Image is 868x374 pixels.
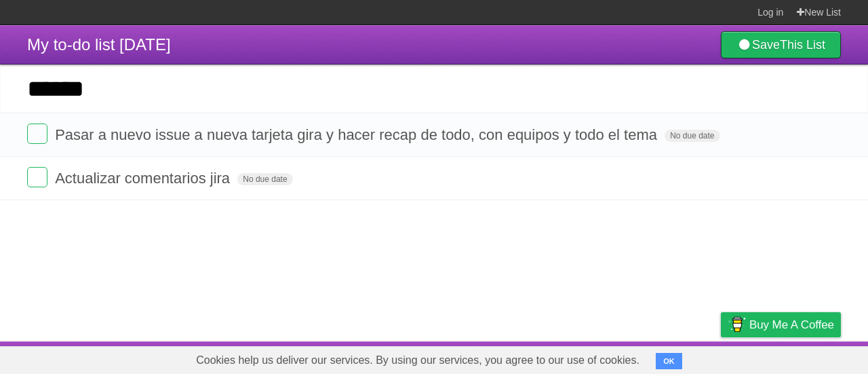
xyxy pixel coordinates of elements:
span: Cookies help us deliver our services. By using our services, you agree to our use of cookies. [182,347,653,374]
img: Buy me a coffee [728,313,746,336]
span: No due date [237,173,292,185]
a: SaveThis List [721,31,841,58]
span: No due date [665,130,719,142]
label: Done [27,167,47,187]
a: Suggest a feature [755,345,841,371]
button: OK [656,353,682,369]
a: Developers [585,345,640,371]
span: Buy me a coffee [749,313,834,337]
label: Done [27,124,47,144]
b: This List [780,38,825,52]
span: Actualizar comentarios jira [55,170,233,187]
span: Pasar a nuevo issue a nueva tarjeta gira y hacer recap de todo, con equipos y todo el tema [55,126,660,143]
a: Buy me a coffee [721,312,841,337]
a: About [540,345,569,371]
a: Terms [657,345,687,371]
a: Privacy [703,345,738,371]
span: My to-do list [DATE] [27,35,171,54]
